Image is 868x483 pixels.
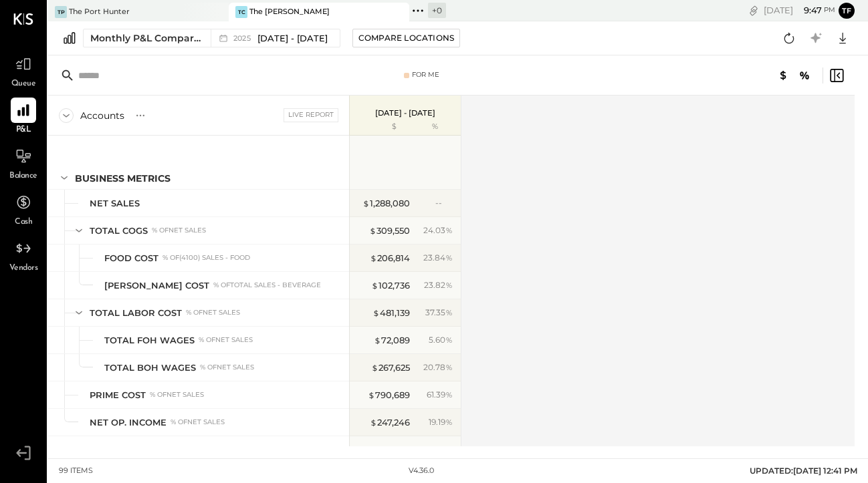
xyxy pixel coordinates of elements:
div: The Port Hunter [69,7,130,17]
div: FOOD COST [104,252,158,265]
div: -- [435,197,453,208]
span: $ [370,253,377,263]
a: Balance [1,144,46,182]
span: % [445,389,453,399]
div: 72,089 [374,334,410,347]
div: 23.82 [424,279,453,291]
div: % of Total Sales - Beverage [213,281,321,290]
div: 19.19 [429,416,453,428]
a: P&L [1,98,46,136]
div: For Me [412,70,439,79]
span: $ [370,417,377,428]
div: TOTAL FOH WAGES [104,334,195,347]
div: Monthly P&L Comparison [90,31,203,45]
span: P&L [16,124,31,136]
div: TOTAL LABOR COST [90,307,182,319]
div: BUSINESS METRICS [75,172,171,185]
span: $ [369,225,376,236]
span: Vendors [9,263,38,275]
a: Vendors [1,236,46,275]
div: Live Report [284,108,338,122]
a: Cash [1,190,46,228]
div: 23.84 [423,252,453,264]
div: 206,814 [370,252,410,265]
div: 61.39 [427,389,453,401]
div: PRIME COST [90,389,146,401]
span: UPDATED: [DATE] 12:41 PM [750,466,857,476]
div: 102,736 [371,279,410,292]
div: % of (4100) Sales - Food [162,253,250,263]
div: Accounts [80,109,124,122]
div: 1,288,080 [362,197,410,210]
div: $ [356,122,410,132]
div: % of NET SALES [152,226,206,235]
span: [DATE] - [DATE] [257,32,328,45]
div: % of NET SALES [199,335,253,345]
div: 309,550 [369,224,410,237]
span: Balance [9,170,37,182]
div: copy link [747,3,760,17]
span: 9 : 47 [795,4,822,17]
span: 2025 [233,35,254,42]
span: % [445,416,453,427]
span: Queue [11,78,36,90]
span: % [445,279,453,290]
div: 24.03 [423,224,453,236]
a: Queue [1,51,46,90]
span: $ [371,280,378,291]
div: % of NET SALES [186,308,240,317]
div: TOTAL COGS [90,224,148,237]
div: TC [235,6,247,18]
span: $ [372,307,380,318]
div: + 0 [428,3,446,18]
div: v 4.36.0 [409,466,434,476]
div: 247,246 [370,416,410,429]
div: 481,139 [372,307,410,319]
button: Monthly P&L Comparison 2025[DATE] - [DATE] [83,29,340,47]
div: 5.60 [429,334,453,346]
div: Compare Locations [358,32,454,43]
div: TP [55,6,67,18]
span: % [445,334,453,345]
span: % [445,307,453,317]
div: 790,689 [368,389,410,401]
div: % of NET SALES [171,418,225,427]
div: [PERSON_NAME] COST [104,279,209,292]
div: The [PERSON_NAME] [249,7,330,17]
div: NET SALES [90,197,140,210]
div: NET OP. INCOME [90,416,167,429]
button: tf [839,3,855,19]
span: pm [824,5,835,15]
span: $ [362,198,370,208]
span: % [445,224,453,235]
button: Compare Locations [352,29,460,47]
div: 267,625 [371,361,410,374]
div: 37.35 [425,307,453,319]
div: % [413,122,457,132]
div: [DATE] [764,4,835,17]
span: % [445,361,453,372]
span: $ [371,362,378,373]
div: 99 items [59,466,93,476]
div: % of NET SALES [150,390,204,399]
div: TOTAL BOH WAGES [104,361,196,374]
div: % of NET SALES [200,363,254,372]
p: [DATE] - [DATE] [375,108,435,118]
span: % [445,252,453,263]
div: 20.78 [423,361,453,373]
span: $ [374,335,381,345]
span: Cash [15,216,32,228]
span: $ [368,389,375,400]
